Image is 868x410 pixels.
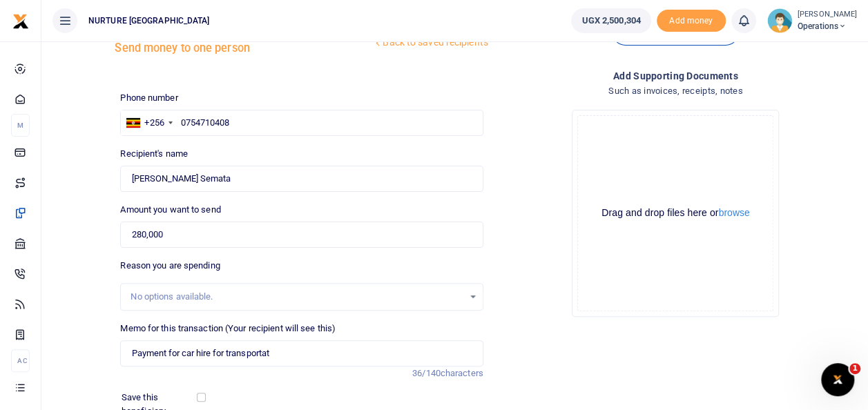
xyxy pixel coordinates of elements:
label: Memo for this transaction (Your recipient will see this) [120,322,336,335]
button: browse [718,208,749,217]
li: Ac [11,349,30,372]
a: Back to saved recipients [372,30,489,55]
h4: Add supporting Documents [494,68,857,84]
li: M [11,114,30,137]
h5: Send money to one person [115,41,372,55]
img: profile-user [767,8,792,33]
span: UGX 2,500,304 [581,14,640,28]
li: Wallet ballance [566,8,656,33]
span: Operations [798,20,857,32]
span: Add money [657,10,726,32]
span: characters [441,368,483,378]
li: Toup your wallet [657,10,726,32]
div: No options available. [131,290,463,304]
img: logo-small [12,13,29,30]
small: [PERSON_NAME] [798,9,857,21]
span: 1 [849,363,860,374]
a: Add money [657,14,726,25]
a: logo-small logo-large logo-large [12,15,29,26]
input: Enter phone number [120,110,483,136]
div: File Uploader [572,110,779,317]
label: Reason you are spending [120,259,220,273]
a: profile-user [PERSON_NAME] Operations [767,8,857,33]
iframe: Intercom live chat [821,363,854,396]
label: Amount you want to send [120,203,220,217]
a: UGX 2,500,304 [571,8,650,33]
label: Phone number [120,91,177,105]
div: Uganda: +256 [121,110,176,135]
input: Enter extra information [120,340,483,367]
h4: Such as invoices, receipts, notes [494,84,857,99]
div: +256 [144,116,164,130]
span: 36/140 [412,368,441,378]
input: UGX [120,222,483,248]
div: Drag and drop files here or [578,206,773,219]
span: NURTURE [GEOGRAPHIC_DATA] [83,14,215,27]
input: Loading name... [120,166,483,192]
label: Recipient's name [120,147,188,161]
